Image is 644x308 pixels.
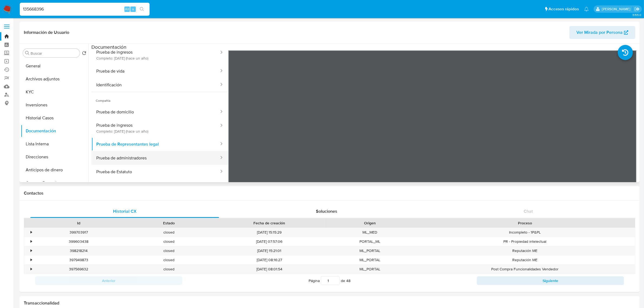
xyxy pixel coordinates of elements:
div: 398218214 [34,246,124,255]
p: andres.vilosio@mercadolibre.com [602,6,632,12]
span: Accesos rápidos [549,6,579,12]
div: closed [124,246,214,255]
div: • [31,230,32,235]
h1: Información de Usuario [24,30,69,35]
div: 399603438 [34,237,124,246]
span: Chat [524,208,533,214]
div: Reputación ME [415,246,635,255]
div: ML_MED [325,228,415,237]
span: s [132,6,134,12]
div: • [31,239,32,244]
div: Fecha de creación [218,220,321,226]
div: ML_PORTAL [325,265,415,274]
div: [DATE] 15:15:29 [214,228,325,237]
span: 48 [346,278,351,283]
span: Ver Mirada por Persona [576,26,623,39]
div: Incompleto - 1P&PL [415,228,635,237]
span: Historial CX [113,208,137,214]
button: Buscar [25,51,29,55]
a: Salir [634,6,640,12]
div: PORTAL_ML [325,237,415,246]
div: 399703917 [34,228,124,237]
div: Estado [127,220,210,226]
div: closed [124,265,214,274]
span: Página de [309,276,351,285]
a: Notificaciones [584,7,589,11]
div: Post Compra Funcionalidades Vendedor [415,265,635,274]
h1: Contactos [24,191,635,196]
div: 397949873 [34,255,124,264]
input: Buscar usuario o caso... [20,6,150,13]
button: Anterior [35,276,182,285]
span: Soluciones [316,208,337,214]
div: Proceso [419,220,631,226]
div: • [31,248,32,253]
button: Cuentas Bancarias [21,176,88,189]
button: Archivos adjuntos [21,73,88,86]
div: [DATE] 07:57:06 [214,237,325,246]
button: KYC [21,86,88,99]
div: Origen [329,220,411,226]
span: Alt [125,6,129,12]
button: Ver Mirada por Persona [569,26,635,39]
div: PR - Propiedad intelectual [415,237,635,246]
div: 397569632 [34,265,124,274]
button: Volver al orden por defecto [82,51,86,57]
div: ML_PORTAL [325,255,415,264]
button: Anticipos de dinero [21,163,88,176]
button: Lista Interna [21,137,88,150]
button: Direcciones [21,150,88,163]
div: [DATE] 15:21:01 [214,246,325,255]
button: Historial Casos [21,112,88,124]
h1: Transaccionalidad [24,300,635,306]
div: closed [124,237,214,246]
div: [DATE] 08:16:27 [214,255,325,264]
button: Inversiones [21,99,88,112]
input: Buscar [31,51,78,56]
div: • [31,257,32,263]
div: Id [37,220,120,226]
button: General [21,60,88,73]
div: • [31,267,32,272]
div: closed [124,228,214,237]
div: Reputación ME [415,255,635,264]
div: [DATE] 08:01:54 [214,265,325,274]
button: Siguiente [477,276,624,285]
div: closed [124,255,214,264]
button: Documentación [21,124,88,137]
button: search-icon [136,5,147,13]
div: ML_PORTAL [325,246,415,255]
